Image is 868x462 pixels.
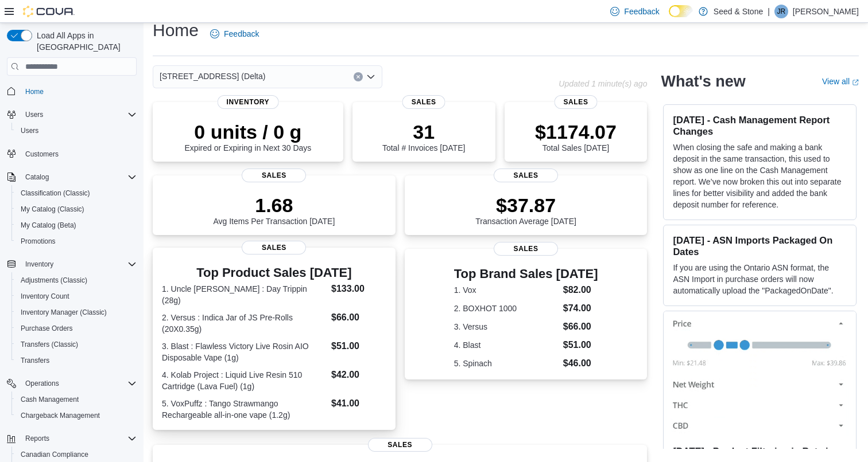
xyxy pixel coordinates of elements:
[16,322,77,335] a: Purchase Orders
[21,85,48,99] a: Home
[366,72,375,81] button: Open list of options
[382,120,465,143] p: 31
[16,393,137,406] span: Cash Management
[673,234,847,257] h3: [DATE] - ASN Imports Packaged On Dates
[184,120,311,143] p: 0 units / 0 g
[777,5,786,18] span: JR
[153,19,199,42] h1: Home
[16,306,111,319] a: Inventory Manager (Classic)
[25,87,44,96] span: Home
[16,393,83,406] a: Cash Management
[11,320,141,336] button: Purchase Orders
[21,432,54,445] button: Reports
[535,120,617,143] p: $1174.07
[21,84,137,98] span: Home
[11,233,141,249] button: Promotions
[21,292,69,301] span: Inventory Count
[21,432,137,445] span: Reports
[16,409,104,422] a: Chargeback Management
[16,289,137,303] span: Inventory Count
[563,338,598,352] dd: $51.00
[793,5,859,18] p: [PERSON_NAME]
[559,79,647,88] p: Updated 1 minute(s) ago
[11,408,141,424] button: Chargeback Management
[16,354,137,367] span: Transfers
[21,257,58,271] button: Inventory
[331,368,386,382] dd: $42.00
[454,339,559,351] dt: 4. Blast
[21,221,76,230] span: My Catalog (Beta)
[852,79,859,86] svg: External link
[21,377,64,390] button: Operations
[21,237,56,246] span: Promotions
[454,321,559,332] dt: 3. Versus
[21,170,137,184] span: Catalog
[21,257,137,271] span: Inventory
[16,448,137,461] span: Canadian Compliance
[331,397,386,410] dd: $41.00
[494,169,558,182] span: Sales
[2,375,141,391] button: Operations
[21,205,84,214] span: My Catalog (Classic)
[21,356,49,365] span: Transfers
[21,340,78,349] span: Transfers (Classic)
[11,391,141,408] button: Cash Management
[162,283,327,306] dt: 1. Uncle [PERSON_NAME] : Day Trippin (28g)
[21,450,88,459] span: Canadian Compliance
[218,95,279,109] span: Inventory
[673,262,847,296] p: If you are using the Ontario ASN format, the ASN Import in purchase orders will now automatically...
[16,218,137,232] span: My Catalog (Beta)
[368,438,432,452] span: Sales
[16,338,83,351] a: Transfers (Classic)
[11,353,141,369] button: Transfers
[454,358,559,369] dt: 5. Spinach
[661,72,745,91] h2: What's new
[21,411,100,420] span: Chargeback Management
[11,185,141,201] button: Classification (Classic)
[16,409,137,422] span: Chargeback Management
[563,302,598,315] dd: $74.00
[16,124,137,138] span: Users
[160,69,265,83] span: [STREET_ADDRESS] (Delta)
[242,169,306,182] span: Sales
[16,234,137,248] span: Promotions
[563,320,598,334] dd: $66.00
[16,338,137,351] span: Transfers (Classic)
[16,273,92,287] a: Adjustments (Classic)
[162,398,327,421] dt: 5. VoxPuffz : Tango Strawmango Rechargeable all-in-one vape (1.2g)
[21,308,107,317] span: Inventory Manager (Classic)
[21,395,79,404] span: Cash Management
[11,304,141,320] button: Inventory Manager (Classic)
[475,194,576,217] p: $37.87
[206,22,263,45] a: Feedback
[669,17,669,18] span: Dark Mode
[213,194,335,217] p: 1.68
[454,267,598,281] h3: Top Brand Sales [DATE]
[11,272,141,288] button: Adjustments (Classic)
[494,242,558,256] span: Sales
[475,194,576,226] div: Transaction Average [DATE]
[331,311,386,324] dd: $66.00
[2,430,141,447] button: Reports
[21,377,137,390] span: Operations
[16,124,43,138] a: Users
[16,289,74,303] a: Inventory Count
[331,339,386,353] dd: $51.00
[382,120,465,152] div: Total # Invoices [DATE]
[162,312,327,335] dt: 2. Versus : Indica Jar of JS Pre-Rolls (20X0.35g)
[16,234,60,248] a: Promotions
[21,276,87,285] span: Adjustments (Classic)
[2,83,141,99] button: Home
[2,107,141,123] button: Users
[21,189,90,198] span: Classification (Classic)
[21,147,63,161] a: Customers
[21,147,137,161] span: Customers
[25,150,59,159] span: Customers
[714,5,763,18] p: Seed & Stone
[23,6,75,17] img: Cova
[774,5,788,18] div: Jimmie Rao
[25,379,59,388] span: Operations
[32,30,137,53] span: Load All Apps in [GEOGRAPHIC_DATA]
[16,354,54,367] a: Transfers
[454,284,559,296] dt: 1. Vox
